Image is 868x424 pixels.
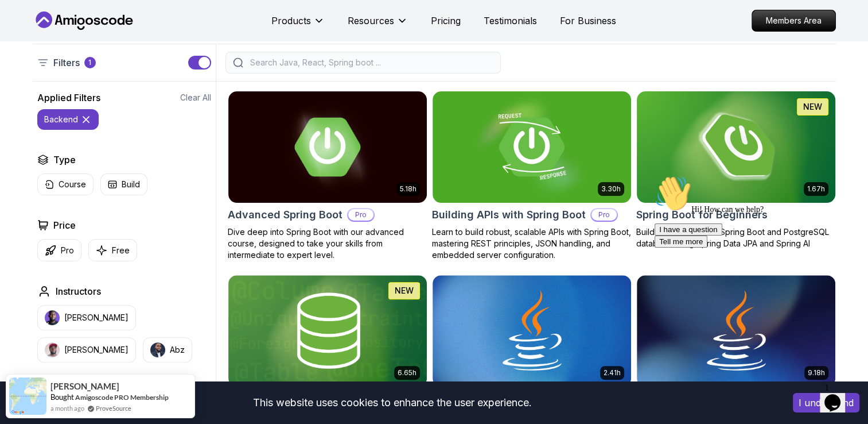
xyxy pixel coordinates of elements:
a: Building APIs with Spring Boot card3.30hBuilding APIs with Spring BootProLearn to build robust, s... [432,91,632,261]
p: 6.65h [398,368,417,377]
button: Products [271,14,325,37]
p: Abz [170,344,185,356]
img: provesource social proof notification image [9,377,46,415]
input: Search Java, React, Spring boot ... [248,57,493,68]
button: Accept cookies [793,393,859,413]
button: instructor img[PERSON_NAME] [37,305,136,330]
span: a month ago [50,403,84,413]
button: Course [37,174,94,195]
p: NEW [395,285,414,296]
img: instructor img [45,310,60,325]
p: [PERSON_NAME] [64,312,129,323]
h2: Spring Boot for Beginners [636,207,768,223]
p: 3.30h [601,184,621,194]
button: Free [88,239,137,261]
h2: Instructors [56,284,101,298]
p: Pro [61,245,74,256]
iframe: chat widget [820,378,857,413]
button: instructor img[PERSON_NAME] [37,337,136,363]
h2: Advanced Spring Boot [228,207,342,223]
div: 👋Hi! How can we help?I have a questionTell me more [5,5,211,77]
span: Hi! How can we help? [5,34,114,43]
img: Advanced Spring Boot card [228,91,427,203]
p: 5.18h [400,184,417,194]
button: Clear All [180,92,211,103]
p: Course [59,179,86,190]
a: Spring Boot for Beginners card1.67hNEWSpring Boot for BeginnersBuild a CRUD API with Spring Boot ... [636,91,836,249]
p: NEW [803,101,822,113]
span: [PERSON_NAME] [50,381,119,391]
h2: Applied Filters [37,91,100,105]
button: instructor imgAbz [143,337,192,363]
p: [PERSON_NAME] [64,344,129,356]
a: For Business [560,14,616,28]
img: instructor img [45,342,60,357]
button: Build [100,174,147,195]
button: Pro [37,239,81,261]
p: Pro [591,209,617,221]
p: 2.41h [604,368,621,377]
h2: Building APIs with Spring Boot [432,207,586,223]
h2: Type [53,153,76,167]
p: Filters [53,56,80,70]
iframe: chat widget [650,171,857,372]
button: I have a question [5,53,72,65]
div: This website uses cookies to enhance the user experience. [9,390,776,415]
p: Pro [348,209,373,221]
p: Resources [348,14,394,28]
a: Advanced Spring Boot card5.18hAdvanced Spring BootProDive deep into Spring Boot with our advanced... [228,91,427,261]
p: Build [122,179,140,190]
button: Resources [348,14,408,37]
p: Dive deep into Spring Boot with our advanced course, designed to take your skills from intermedia... [228,226,427,261]
p: 9.18h [808,368,825,377]
a: ProveSource [96,403,131,413]
button: backend [37,109,99,130]
a: Amigoscode PRO Membership [75,393,169,402]
img: Java for Beginners card [433,275,631,387]
img: Java for Developers card [637,275,835,387]
img: Spring Data JPA card [228,275,427,387]
img: instructor img [150,342,165,357]
p: Products [271,14,311,28]
button: Tell me more [5,65,57,77]
p: Build a CRUD API with Spring Boot and PostgreSQL database using Spring Data JPA and Spring AI [636,226,836,249]
p: backend [44,114,78,125]
a: Pricing [431,14,461,28]
img: Spring Boot for Beginners card [632,88,840,205]
p: Members Area [752,10,835,31]
a: Testimonials [484,14,537,28]
img: Building APIs with Spring Boot card [433,91,631,203]
p: 1 [88,58,91,67]
p: Learn to build robust, scalable APIs with Spring Boot, mastering REST principles, JSON handling, ... [432,226,632,261]
span: Bought [50,392,74,402]
a: Members Area [752,10,836,32]
img: :wave: [5,5,41,41]
p: Free [112,245,130,256]
h2: Price [53,218,76,232]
